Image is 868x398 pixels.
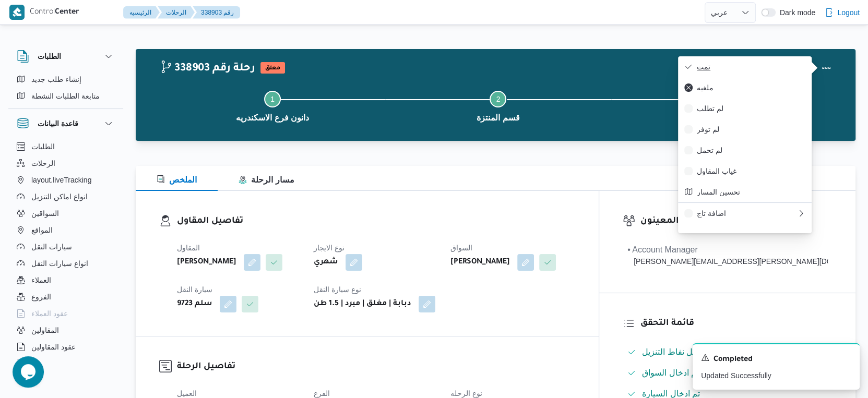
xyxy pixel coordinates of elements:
[13,138,119,155] button: الطلبات
[13,305,119,322] button: عقود العملاء
[177,285,212,294] span: سيارة النقل
[642,347,744,356] span: تم ادخال تفاصيل نفاط التنزيل
[239,175,294,184] span: مسار الرحلة
[31,324,59,336] span: المقاولين
[640,214,832,228] h3: المعينون
[13,222,119,238] button: المواقع
[450,256,510,269] b: [PERSON_NAME]
[177,360,575,374] h3: تفاصيل الرحلة
[776,8,815,17] span: Dark mode
[627,244,828,256] div: • Account Manager
[678,77,812,98] button: ملغيه
[678,140,812,161] button: لم تحمل
[8,71,123,108] div: الطلبات
[477,112,519,124] span: قسم المنتزة
[13,272,119,288] button: العملاء
[31,140,55,153] span: الطلبات
[31,341,76,353] span: عقود المقاولين
[697,63,805,71] span: تمت
[496,95,501,103] span: 2
[31,224,53,236] span: المواقع
[701,370,851,381] p: Updated Successfully
[697,146,805,154] span: لم تحمل
[640,317,832,331] h3: قائمة التحقق
[623,344,832,360] button: تم ادخال تفاصيل نفاط التنزيل
[697,209,797,218] span: اضافة تاج
[38,117,78,130] h3: قاعدة البيانات
[642,367,699,379] span: تم ادخال السواق
[13,205,119,222] button: السواقين
[627,256,828,267] div: [PERSON_NAME][EMAIL_ADDRESS][PERSON_NAME][DOMAIN_NAME]
[160,78,385,132] button: دانون فرع الاسكندريه
[31,174,91,186] span: layout.liveTracking
[314,298,411,310] b: دبابة | مغلق | مبرد | 1.5 طن
[13,88,119,104] button: متابعة الطلبات النشطة
[314,285,361,294] span: نوع سيارة النقل
[314,244,344,252] span: نوع الايجار
[697,83,805,92] span: ملغيه
[314,389,330,397] span: الفرع
[623,365,832,381] button: تم ادخال السواق
[38,50,61,63] h3: الطلبات
[31,357,75,370] span: اجهزة التليفون
[678,56,812,77] button: تمت
[177,214,575,228] h3: تفاصيل المقاول
[31,157,55,170] span: الرحلات
[157,175,197,184] span: الملخص
[31,73,81,86] span: إنشاء طلب جديد
[678,119,812,140] button: لم توفر
[678,202,812,224] button: اضافة تاج
[611,78,837,132] button: دانون فرع الاسكندريه
[642,346,744,358] span: تم ادخال تفاصيل نفاط التنزيل
[13,188,119,205] button: انواع اماكن التنزيل
[678,182,812,202] button: تحسين المسار
[160,62,255,76] h2: 338903 رحلة رقم
[31,291,51,303] span: الفروع
[31,307,68,320] span: عقود العملاء
[31,190,88,203] span: انواع اماكن التنزيل
[270,95,275,103] span: 1
[10,356,44,388] iframe: chat widget
[236,112,309,124] span: دانون فرع الاسكندريه
[31,240,72,253] span: سيارات النقل
[13,155,119,172] button: الرحلات
[13,322,119,339] button: المقاولين
[265,65,280,71] b: معلق
[678,98,812,119] button: لم تطلب
[627,244,828,267] span: • Account Manager abdallah.mohamed@illa.com.eg
[837,6,860,19] span: Logout
[8,138,123,364] div: قاعدة البيانات
[177,244,200,252] span: المقاول
[13,355,119,372] button: اجهزة التليفون
[697,167,805,175] span: غياب المقاول
[13,172,119,188] button: layout.liveTracking
[31,207,59,220] span: السواقين
[697,104,805,113] span: لم تطلب
[55,8,79,17] b: Center
[260,62,285,74] span: معلق
[642,389,700,398] span: تم ادخال السيارة
[13,288,119,305] button: الفروع
[642,368,699,377] span: تم ادخال السواق
[177,389,197,397] span: العميل
[158,6,195,19] button: الرحلات
[177,298,212,310] b: سلم 9723
[13,238,119,255] button: سيارات النقل
[678,161,812,182] button: غياب المقاول
[13,255,119,272] button: انواع سيارات النقل
[31,274,51,286] span: العملاء
[816,57,837,78] button: Actions
[450,244,472,252] span: السواق
[177,256,236,269] b: [PERSON_NAME]
[9,5,25,20] img: X8yXhbKr1z7QwAAAABJRU5ErkJggg==
[31,257,88,270] span: انواع سيارات النقل
[123,6,160,19] button: الرئيسيه
[314,256,338,269] b: شهري
[13,71,119,88] button: إنشاء طلب جديد
[697,188,805,196] span: تحسين المسار
[17,117,115,130] button: قاعدة البيانات
[17,50,115,63] button: الطلبات
[193,6,240,19] button: 338903 رقم
[450,389,482,397] span: نوع الرحله
[13,339,119,355] button: عقود المقاولين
